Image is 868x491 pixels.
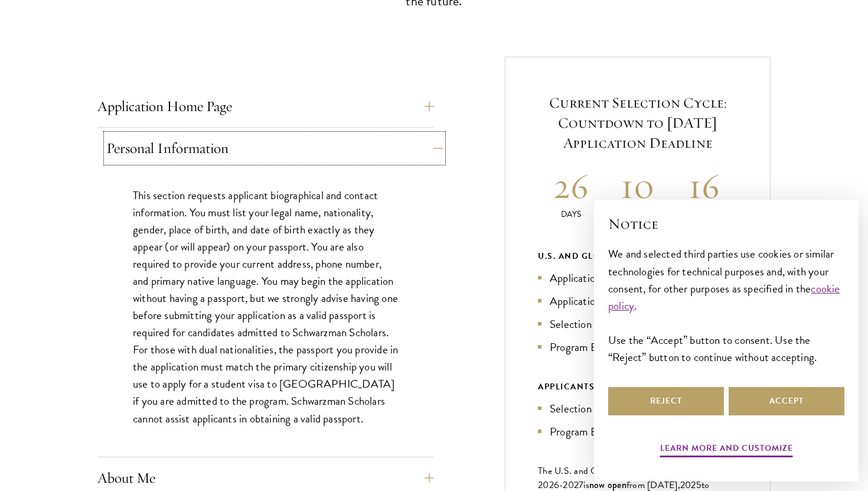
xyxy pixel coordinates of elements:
div: U.S. and Global Applicants [538,249,738,264]
li: Application Deadline: [DATE] 3 p.m. EDT [538,292,738,310]
div: APPLICANTS WITH CHINESE PASSPORTS [538,379,738,394]
h2: 26 [538,164,605,208]
button: Reject [608,387,724,415]
li: Program Begins: [DATE] [538,423,738,440]
button: Learn more and customize [660,441,793,459]
a: cookie policy [608,280,840,314]
div: We and selected third parties use cookies or similar technologies for technical purposes and, wit... [608,245,844,365]
button: Accept [729,387,844,415]
h2: 16 [671,164,738,208]
li: Selection Cycle: [DATE] – [DATE] [538,400,738,417]
p: This section requests applicant biographical and contact information. You must list your legal na... [133,187,399,427]
li: Program Begins: [DATE] [538,339,738,356]
button: Personal Information [106,134,443,162]
h2: 10 [605,164,671,208]
h2: Notice [608,214,844,234]
p: Days [538,208,605,220]
li: Selection Cycle: [DATE] – [DATE] [538,316,738,333]
li: Application [538,269,738,287]
h5: Current Selection Cycle: Countdown to [DATE] Application Deadline [538,93,738,153]
button: Application Home Page [97,92,434,121]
